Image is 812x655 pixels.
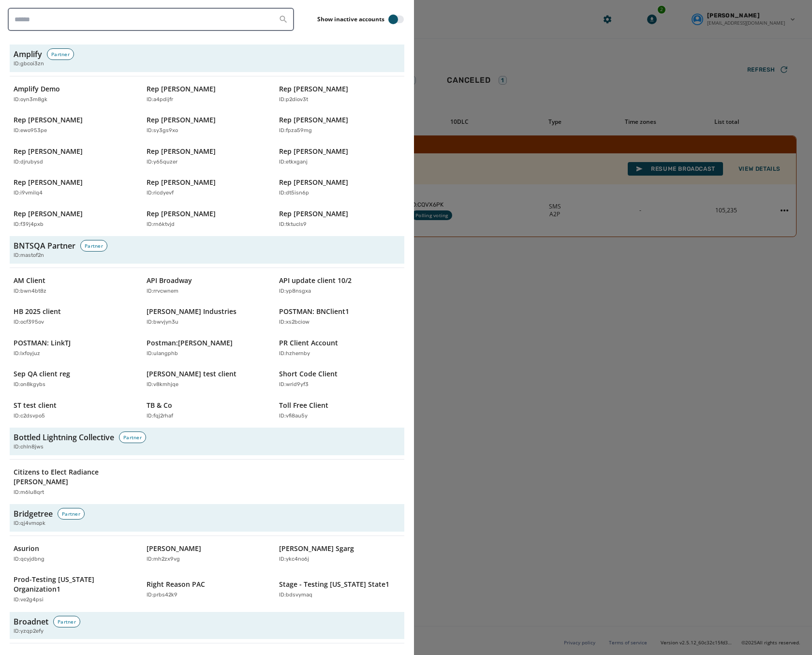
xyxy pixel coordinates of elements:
[275,397,404,424] button: Toll Free ClientID:vfi8au5y
[14,544,39,553] p: Asurion
[14,520,45,528] span: ID: qj4vmopk
[10,236,404,264] button: BNTSQA PartnerPartnerID:mastof2n
[279,412,308,420] p: ID: vfi8au5y
[143,80,272,108] button: Rep [PERSON_NAME]ID:a4pdijfr
[279,178,348,187] p: Rep [PERSON_NAME]
[143,303,272,330] button: [PERSON_NAME] IndustriesID:bwvjyn3u
[147,412,173,420] p: ID: fqj2rhaf
[279,84,348,94] p: Rep [PERSON_NAME]
[10,463,139,501] button: Citizens to Elect Radiance [PERSON_NAME]ID:m6lu8qrt
[279,307,349,316] p: POSTMAN: BNClient1
[147,555,180,564] p: ID: mh2zx9vg
[14,432,114,443] h3: Bottled Lightning Collective
[143,397,272,424] button: TB & CoID:fqj2rhaf
[275,143,404,170] button: Rep [PERSON_NAME]ID:etkxganj
[14,369,70,379] p: Sep QA client reg
[147,369,236,379] p: [PERSON_NAME] test client
[279,591,312,599] p: ID: bdsvymaq
[147,115,216,125] p: Rep [PERSON_NAME]
[14,48,42,60] h3: Amplify
[147,401,172,410] p: TB & Co
[275,205,404,233] button: Rep [PERSON_NAME]ID:tktucls9
[14,189,43,197] p: ID: i9vmilq4
[279,287,311,296] p: ID: yp8nsgxa
[14,508,53,520] h3: Bridgetree
[14,616,48,627] h3: Broadnet
[279,369,338,379] p: Short Code Client
[279,96,308,104] p: ID: p2diov3t
[147,158,177,166] p: ID: y65quzer
[147,591,177,599] p: ID: prbs42k9
[317,15,384,23] label: Show inactive accounts
[275,334,404,362] button: PR Client AccountID:hzhernby
[147,307,236,316] p: [PERSON_NAME] Industries
[279,381,309,389] p: ID: wrid9yf3
[275,272,404,299] button: API update client 10/2ID:yp8nsgxa
[279,580,389,589] p: Stage - Testing [US_STATE] State1
[14,84,60,94] p: Amplify Demo
[47,48,74,60] div: Partner
[14,158,43,166] p: ID: djrubysd
[14,338,71,348] p: POSTMAN: LinkTJ
[14,209,83,219] p: Rep [PERSON_NAME]
[275,174,404,201] button: Rep [PERSON_NAME]ID:dt5isn6p
[14,627,44,636] span: ID: yzqp2efy
[14,221,44,229] p: ID: f39j4pxb
[147,96,173,104] p: ID: a4pdijfr
[279,147,348,156] p: Rep [PERSON_NAME]
[143,540,272,567] button: [PERSON_NAME]ID:mh2zx9vg
[14,381,45,389] p: ID: on8kgybs
[275,365,404,393] button: Short Code ClientID:wrid9yf3
[147,276,192,285] p: API Broadway
[279,318,310,327] p: ID: xs2bciow
[279,276,352,285] p: API update client 10/2
[14,115,83,125] p: Rep [PERSON_NAME]
[147,221,175,229] p: ID: rn6ktvjd
[279,209,348,219] p: Rep [PERSON_NAME]
[80,240,107,252] div: Partner
[279,555,309,564] p: ID: ykc4no6j
[147,147,216,156] p: Rep [PERSON_NAME]
[14,412,45,420] p: ID: c2dsvpo5
[14,252,44,260] span: ID: mastof2n
[53,616,80,627] div: Partner
[14,443,44,451] span: ID: chln8jws
[147,381,178,389] p: ID: v8kmhjqe
[14,60,44,68] span: ID: gbcoi3zn
[10,174,139,201] button: Rep [PERSON_NAME]ID:i9vmilq4
[14,318,44,327] p: ID: ocf395ov
[119,432,146,443] div: Partner
[279,115,348,125] p: Rep [PERSON_NAME]
[10,205,139,233] button: Rep [PERSON_NAME]ID:f39j4pxb
[279,127,312,135] p: ID: fpza59mg
[14,401,57,410] p: ST test client
[14,147,83,156] p: Rep [PERSON_NAME]
[279,350,310,358] p: ID: hzhernby
[14,489,44,497] p: ID: m6lu8qrt
[147,544,201,553] p: [PERSON_NAME]
[10,45,404,72] button: AmplifyPartnerID:gbcoi3zn
[147,127,178,135] p: ID: sy3gs9xo
[14,596,44,604] p: ID: ve2g4psi
[147,580,205,589] p: Right Reason PAC
[147,287,178,296] p: ID: rrvcwnem
[279,338,338,348] p: PR Client Account
[14,287,46,296] p: ID: bwn4bt8z
[147,338,233,348] p: Postman:[PERSON_NAME]
[143,143,272,170] button: Rep [PERSON_NAME]ID:y65quzer
[10,272,139,299] button: AM ClientID:bwn4bt8z
[143,571,272,608] button: Right Reason PACID:prbs42k9
[14,467,125,487] p: Citizens to Elect Radiance [PERSON_NAME]
[10,334,139,362] button: POSTMAN: LinkTJID:lxfoyjuz
[279,221,307,229] p: ID: tktucls9
[14,555,44,564] p: ID: qcyjdbng
[14,96,47,104] p: ID: oyn3m8gk
[143,205,272,233] button: Rep [PERSON_NAME]ID:rn6ktvjd
[147,189,174,197] p: ID: ricdyevf
[147,350,178,358] p: ID: ulangphb
[275,571,404,608] button: Stage - Testing [US_STATE] State1ID:bdsvymaq
[143,174,272,201] button: Rep [PERSON_NAME]ID:ricdyevf
[143,272,272,299] button: API BroadwayID:rrvcwnem
[147,84,216,94] p: Rep [PERSON_NAME]
[10,397,139,424] button: ST test clientID:c2dsvpo5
